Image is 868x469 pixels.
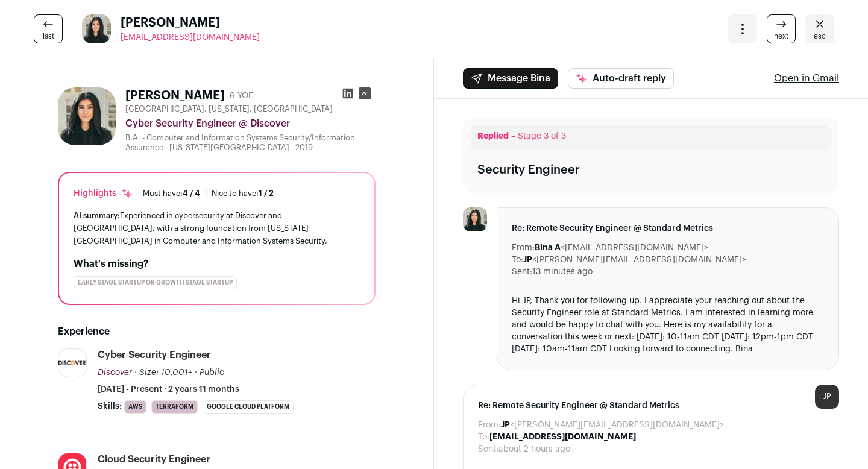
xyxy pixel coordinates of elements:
dt: To: [478,431,489,443]
div: B.A. - Computer and Information Systems Security/Information Assurance - [US_STATE][GEOGRAPHIC_DA... [125,133,376,153]
button: Open dropdown [728,14,757,43]
span: Public [200,368,224,377]
h1: [PERSON_NAME] [125,87,225,104]
span: · [195,367,197,379]
h2: What's missing? [74,257,360,271]
span: Re: Remote Security Engineer @ Standard Metrics [478,400,790,412]
span: 4 / 4 [183,189,200,197]
div: Early Stage Startup or Growth Stage Startup [74,276,237,289]
div: Security Engineer [477,162,580,178]
a: next [767,14,796,43]
span: Skills: [98,400,122,412]
img: 93719e4e2a7a6932f1eacbd871b6c9d6fd9d52cdb9533fda5e5d99fe422db7b5 [82,14,111,43]
img: 322e60ac8b4a40df9fb5e54f9ecabd9ae357a4acc51d35259f6312bea43d5f64.jpg [58,360,86,367]
dt: Sent: [512,266,532,278]
a: Close [805,14,834,43]
dt: To: [512,254,523,266]
a: Open in Gmail [774,71,839,86]
dd: about 2 hours ago [498,443,570,455]
div: JP [815,385,839,409]
div: 6 YOE [230,90,253,102]
div: Cyber Security Engineer @ Discover [125,116,376,131]
div: Cyber Security Engineer [98,348,211,362]
span: Stage 3 of 3 [518,132,566,140]
img: 93719e4e2a7a6932f1eacbd871b6c9d6fd9d52cdb9533fda5e5d99fe422db7b5 [58,87,116,145]
button: Auto-draft reply [568,68,674,89]
img: 93719e4e2a7a6932f1eacbd871b6c9d6fd9d52cdb9533fda5e5d99fe422db7b5 [463,207,487,231]
dd: 13 minutes ago [532,266,593,278]
span: last [43,31,54,41]
ul: | [143,189,274,198]
li: AWS [124,400,146,414]
span: – [511,132,515,140]
b: [EMAIL_ADDRESS][DOMAIN_NAME] [489,433,636,441]
a: [EMAIL_ADDRESS][DOMAIN_NAME] [121,31,260,43]
span: esc [814,31,826,41]
b: JP [501,421,510,429]
div: Hi JP, Thank you for following up. I appreciate your reaching out about the Security Engineer rol... [512,295,824,355]
dt: Sent: [478,443,498,455]
div: Highlights [74,187,133,200]
span: [PERSON_NAME] [121,14,260,31]
h2: Experience [58,324,376,339]
span: Re: Remote Security Engineer @ Standard Metrics [512,222,824,234]
span: AI summary: [74,212,120,219]
b: JP [523,256,532,264]
div: Nice to have: [212,189,274,198]
div: Experienced in cybersecurity at Discover and [GEOGRAPHIC_DATA], with a strong foundation from [US... [74,209,360,247]
span: 1 / 2 [259,189,274,197]
dd: <[EMAIL_ADDRESS][DOMAIN_NAME]> [535,242,708,254]
span: Discover [98,368,132,377]
dd: <[PERSON_NAME][EMAIL_ADDRESS][DOMAIN_NAME]> [501,419,724,431]
button: Message Bina [463,68,558,89]
a: last [34,14,63,43]
span: Replied [477,132,509,140]
div: Cloud Security Engineer [98,453,210,466]
span: · Size: 10,001+ [134,368,192,377]
div: Must have: [143,189,200,198]
li: Terraform [151,400,198,414]
span: [DATE] - Present · 2 years 11 months [98,383,239,395]
span: [GEOGRAPHIC_DATA], [US_STATE], [GEOGRAPHIC_DATA] [125,104,333,114]
b: Bina A [535,244,561,252]
span: next [774,31,788,41]
dt: From: [512,242,535,254]
span: [EMAIL_ADDRESS][DOMAIN_NAME] [121,33,260,42]
li: Google Cloud Platform [203,400,294,414]
dt: From: [478,419,501,431]
dd: <[PERSON_NAME][EMAIL_ADDRESS][DOMAIN_NAME]> [523,254,746,266]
